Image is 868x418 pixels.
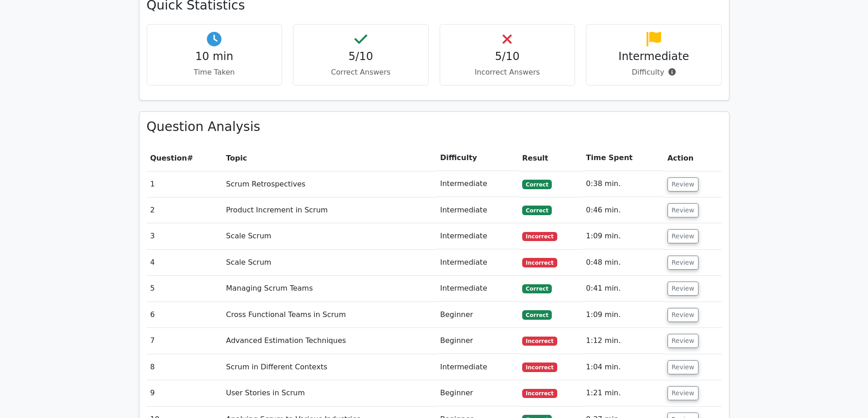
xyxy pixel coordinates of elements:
[437,145,519,171] th: Difficulty
[222,354,437,380] td: Scrum in Different Contexts
[222,250,437,276] td: Scale Scrum
[582,145,664,171] th: Time Spent
[437,354,519,380] td: Intermediate
[147,145,223,171] th: #
[154,67,275,78] p: Time Taken
[147,171,223,197] td: 1
[447,67,568,78] p: Incorrect Answers
[522,232,557,241] span: Incorrect
[668,386,699,400] button: Review
[447,50,568,63] h4: 5/10
[147,354,223,380] td: 8
[147,302,223,328] td: 6
[668,256,699,270] button: Review
[147,276,223,302] td: 5
[147,380,223,406] td: 9
[437,302,519,328] td: Beginner
[522,310,552,319] span: Correct
[301,50,421,63] h4: 5/10
[582,250,664,276] td: 0:48 min.
[582,354,664,380] td: 1:04 min.
[222,145,437,171] th: Topic
[522,363,557,372] span: Incorrect
[147,223,223,249] td: 3
[222,380,437,406] td: User Stories in Scrum
[582,223,664,249] td: 1:09 min.
[437,171,519,197] td: Intermediate
[668,334,699,348] button: Review
[582,380,664,406] td: 1:21 min.
[519,145,582,171] th: Result
[147,119,722,135] h3: Question Analysis
[437,197,519,223] td: Intermediate
[437,380,519,406] td: Beginner
[522,284,552,293] span: Correct
[222,302,437,328] td: Cross Functional Teams in Scrum
[668,203,699,217] button: Review
[222,223,437,249] td: Scale Scrum
[668,282,699,296] button: Review
[582,302,664,328] td: 1:09 min.
[522,258,557,267] span: Incorrect
[150,154,187,162] span: Question
[147,197,223,223] td: 2
[522,337,557,346] span: Incorrect
[668,308,699,322] button: Review
[222,171,437,197] td: Scrum Retrospectives
[668,360,699,374] button: Review
[594,50,714,63] h4: Intermediate
[301,67,421,78] p: Correct Answers
[668,229,699,243] button: Review
[664,145,722,171] th: Action
[582,328,664,354] td: 1:12 min.
[522,180,552,189] span: Correct
[668,177,699,191] button: Review
[594,67,714,78] p: Difficulty
[147,328,223,354] td: 7
[154,50,275,63] h4: 10 min
[582,171,664,197] td: 0:38 min.
[222,328,437,354] td: Advanced Estimation Techniques
[437,328,519,354] td: Beginner
[222,197,437,223] td: Product Increment in Scrum
[522,389,557,398] span: Incorrect
[437,250,519,276] td: Intermediate
[437,223,519,249] td: Intermediate
[222,276,437,302] td: Managing Scrum Teams
[147,250,223,276] td: 4
[437,276,519,302] td: Intermediate
[522,206,552,215] span: Correct
[582,197,664,223] td: 0:46 min.
[582,276,664,302] td: 0:41 min.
